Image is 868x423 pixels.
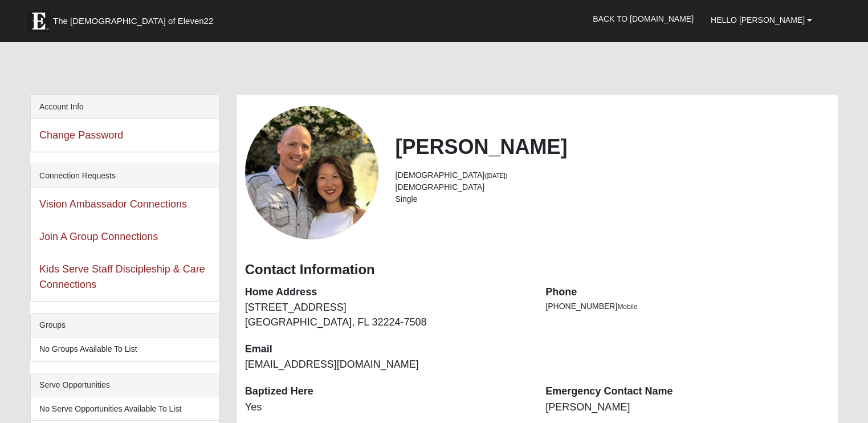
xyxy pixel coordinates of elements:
div: Groups [31,314,219,337]
dt: Email [245,342,529,357]
dt: Emergency Contact Name [545,384,829,399]
a: Join A Group Connections [39,231,158,242]
div: Serve Opportunities [31,373,219,397]
li: No Serve Opportunities Available To List [31,397,219,421]
div: Connection Requests [31,164,219,188]
dd: Yes [245,400,529,415]
span: Mobile [617,303,637,311]
dd: [STREET_ADDRESS] [GEOGRAPHIC_DATA], FL 32224-7508 [245,300,529,330]
li: No Groups Available To List [31,337,219,361]
h2: [PERSON_NAME] [396,135,829,159]
dt: Baptized Here [245,384,529,399]
li: [DEMOGRAPHIC_DATA] [396,169,829,181]
a: Back to [DOMAIN_NAME] [584,5,702,33]
small: ([DATE]) [484,172,507,179]
span: Hello [PERSON_NAME] [711,15,805,25]
a: Vision Ambassador Connections [39,198,187,210]
a: Hello [PERSON_NAME] [702,6,821,34]
h3: Contact Information [245,262,829,278]
a: The [DEMOGRAPHIC_DATA] of Eleven22 [22,4,250,32]
div: Account Info [31,95,219,119]
dt: Home Address [245,285,529,300]
dd: [PERSON_NAME] [545,400,829,415]
span: The [DEMOGRAPHIC_DATA] of Eleven22 [53,15,213,27]
a: View Fullsize Photo [245,106,378,239]
a: Kids Serve Staff Discipleship & Care Connections [39,263,205,290]
li: [PHONE_NUMBER] [545,300,829,312]
dd: [EMAIL_ADDRESS][DOMAIN_NAME] [245,357,529,372]
img: Eleven22 logo [27,10,50,32]
li: [DEMOGRAPHIC_DATA] [396,181,829,193]
dt: Phone [545,285,829,300]
a: Change Password [39,129,123,141]
li: Single [396,193,829,205]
